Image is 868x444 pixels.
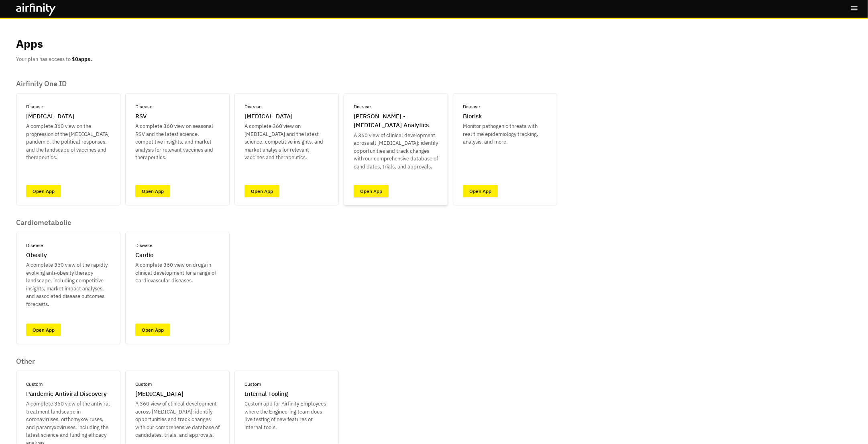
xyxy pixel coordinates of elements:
[135,103,153,110] p: Disease
[354,132,438,171] p: A 360 view of clinical development across all [MEDICAL_DATA]; identify opportunities and track ch...
[26,324,61,336] a: Open App
[245,389,288,399] p: Internal Tooling
[26,103,43,110] p: Disease
[354,103,371,110] p: Disease
[16,35,43,52] p: Apps
[245,185,279,197] a: Open App
[245,103,262,110] p: Disease
[354,185,389,197] a: Open App
[72,56,92,63] b: 10 apps.
[26,242,43,249] p: Disease
[135,242,153,249] p: Disease
[135,122,220,162] p: A complete 360 view on seasonal RSV and the latest science, competitive insights, and market anal...
[135,185,170,197] a: Open App
[135,251,153,260] p: Cardio
[26,261,110,308] p: A complete 360 view of the rapidly evolving anti-obesity therapy landscape, including competitive...
[26,185,61,197] a: Open App
[135,261,220,285] p: A complete 360 view on drugs in clinical development for a range of Cardiovascular diseases.
[16,55,92,63] p: Your plan has access to
[463,112,482,121] p: Biorisk
[26,251,47,260] p: Obesity
[463,185,498,197] a: Open App
[16,79,557,88] p: Airfinity One ID
[26,112,74,121] p: [MEDICAL_DATA]
[245,400,329,431] p: Custom app for Airfinity Employees where the Engineering team does live testing of new features o...
[245,122,329,162] p: A complete 360 view on [MEDICAL_DATA] and the latest science, competitive insights, and market an...
[135,112,147,121] p: RSV
[245,112,293,121] p: [MEDICAL_DATA]
[16,357,339,366] p: Other
[26,389,107,399] p: Pandemic Antiviral Discovery
[135,324,170,336] a: Open App
[135,389,183,399] p: [MEDICAL_DATA]
[463,122,547,146] p: Monitor pathogenic threats with real time epidemiology tracking, analysis, and more.
[463,103,480,110] p: Disease
[354,112,438,130] p: [PERSON_NAME] - [MEDICAL_DATA] Analytics
[135,400,220,439] p: A 360 view of clinical development across [MEDICAL_DATA]; identify opportunities and track change...
[26,122,110,162] p: A complete 360 view on the progression of the [MEDICAL_DATA] pandemic, the political responses, a...
[245,381,261,388] p: Custom
[26,381,43,388] p: Custom
[16,218,230,227] p: Cardiometabolic
[135,381,152,388] p: Custom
